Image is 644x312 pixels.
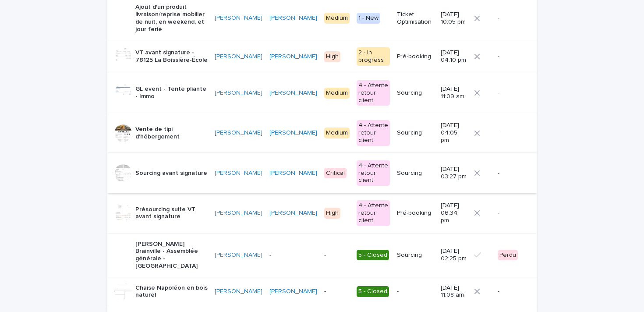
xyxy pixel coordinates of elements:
[135,284,208,299] p: Chaise Napoléon en bois naturel
[397,252,434,259] p: Sourcing
[397,129,434,137] p: Sourcing
[498,170,523,177] p: -
[135,241,208,270] p: [PERSON_NAME] Brainville - Assemblée générale - [GEOGRAPHIC_DATA]
[215,89,262,97] a: [PERSON_NAME]
[397,89,434,97] p: Sourcing
[269,252,317,259] p: -
[135,85,208,100] p: GL event - Tente pliante - Immo
[269,288,317,295] a: [PERSON_NAME]
[107,153,537,193] tr: Sourcing avant signature[PERSON_NAME] [PERSON_NAME] Critical4 - Attente retour clientSourcing[DAT...
[269,14,317,22] a: [PERSON_NAME]
[107,193,537,233] tr: Présourcing suite VT avant signature[PERSON_NAME] [PERSON_NAME] High4 - Attente retour clientPré-...
[269,129,317,137] a: [PERSON_NAME]
[135,4,208,33] p: Ajout d'un produit livraison/reprise mobilier de nuit, en weekend, et jour ferié
[357,286,389,297] div: 5 - Closed
[441,284,467,299] p: [DATE] 11:08 am
[397,11,434,26] p: Ticket Optimisation
[324,252,350,259] p: -
[357,200,390,226] div: 4 - Attente retour client
[324,51,340,62] div: High
[269,209,317,217] a: [PERSON_NAME]
[357,47,390,66] div: 2 - In progress
[269,53,317,60] a: [PERSON_NAME]
[324,88,350,99] div: Medium
[215,53,262,60] a: [PERSON_NAME]
[498,89,523,97] p: -
[324,13,350,24] div: Medium
[357,250,389,261] div: 5 - Closed
[269,170,317,177] a: [PERSON_NAME]
[397,288,434,295] p: -
[397,209,434,217] p: Pré-booking
[107,113,537,153] tr: Vente de tipi d'hébergement[PERSON_NAME] [PERSON_NAME] Medium4 - Attente retour clientSourcing[DA...
[135,206,208,221] p: Présourcing suite VT avant signature
[135,49,208,64] p: VT avant signature - 78125 La Boissière-École
[324,128,350,138] div: Medium
[324,208,340,219] div: High
[498,129,523,137] p: -
[498,288,523,295] p: -
[107,40,537,73] tr: VT avant signature - 78125 La Boissière-École[PERSON_NAME] [PERSON_NAME] High2 - In progressPré-b...
[441,85,467,100] p: [DATE] 11:09 am
[215,252,262,259] a: [PERSON_NAME]
[397,53,434,60] p: Pré-booking
[498,209,523,217] p: -
[135,170,207,177] p: Sourcing avant signature
[215,170,262,177] a: [PERSON_NAME]
[357,120,390,145] div: 4 - Attente retour client
[215,288,262,295] a: [PERSON_NAME]
[397,170,434,177] p: Sourcing
[324,168,347,179] div: Critical
[498,53,523,60] p: -
[135,126,208,141] p: Vente de tipi d'hébergement
[357,13,380,24] div: 1 - New
[269,89,317,97] a: [PERSON_NAME]
[498,250,518,261] div: Perdu
[215,14,262,22] a: [PERSON_NAME]
[357,80,390,106] div: 4 - Attente retour client
[357,160,390,186] div: 4 - Attente retour client
[107,233,537,277] tr: [PERSON_NAME] Brainville - Assemblée générale - [GEOGRAPHIC_DATA][PERSON_NAME] --5 - ClosedSourci...
[498,14,523,22] p: -
[107,73,537,113] tr: GL event - Tente pliante - Immo[PERSON_NAME] [PERSON_NAME] Medium4 - Attente retour clientSourcin...
[441,166,467,181] p: [DATE] 03:27 pm
[215,209,262,217] a: [PERSON_NAME]
[324,288,350,295] p: -
[215,129,262,137] a: [PERSON_NAME]
[441,202,467,224] p: [DATE] 06:34 pm
[441,248,467,262] p: [DATE] 02:25 pm
[107,277,537,306] tr: Chaise Napoléon en bois naturel[PERSON_NAME] [PERSON_NAME] -5 - Closed-[DATE] 11:08 am-
[441,49,467,64] p: [DATE] 04:10 pm
[441,11,467,26] p: [DATE] 10:05 pm
[441,122,467,144] p: [DATE] 04:05 pm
